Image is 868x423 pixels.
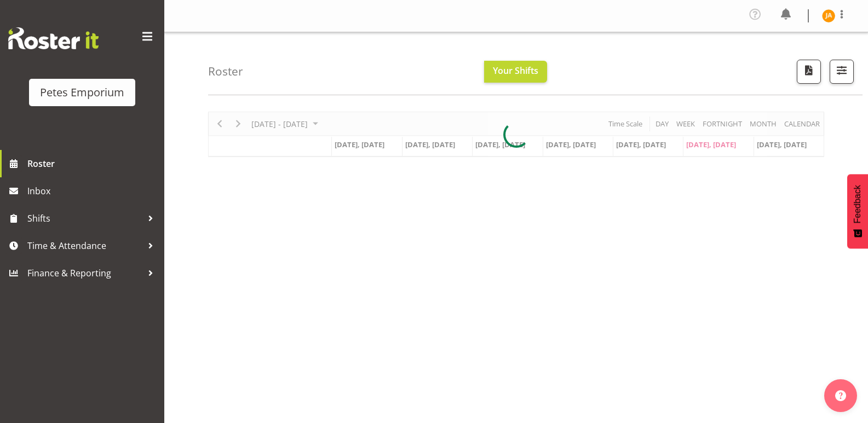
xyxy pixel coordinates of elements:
[27,155,159,172] span: Roster
[208,65,243,78] h4: Roster
[27,210,142,227] span: Shifts
[27,237,142,254] span: Time & Attendance
[797,60,821,84] button: Download a PDF of the roster according to the set date range.
[822,9,835,22] img: jeseryl-armstrong10788.jpg
[853,185,863,223] span: Feedback
[27,183,159,199] span: Inbox
[493,65,538,77] span: Your Shifts
[830,60,854,84] button: Filter Shifts
[27,265,142,281] span: Finance & Reporting
[40,84,124,101] div: Petes Emporium
[484,61,547,83] button: Your Shifts
[847,174,868,248] button: Feedback - Show survey
[8,27,99,49] img: Rosterit website logo
[835,390,846,401] img: help-xxl-2.png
